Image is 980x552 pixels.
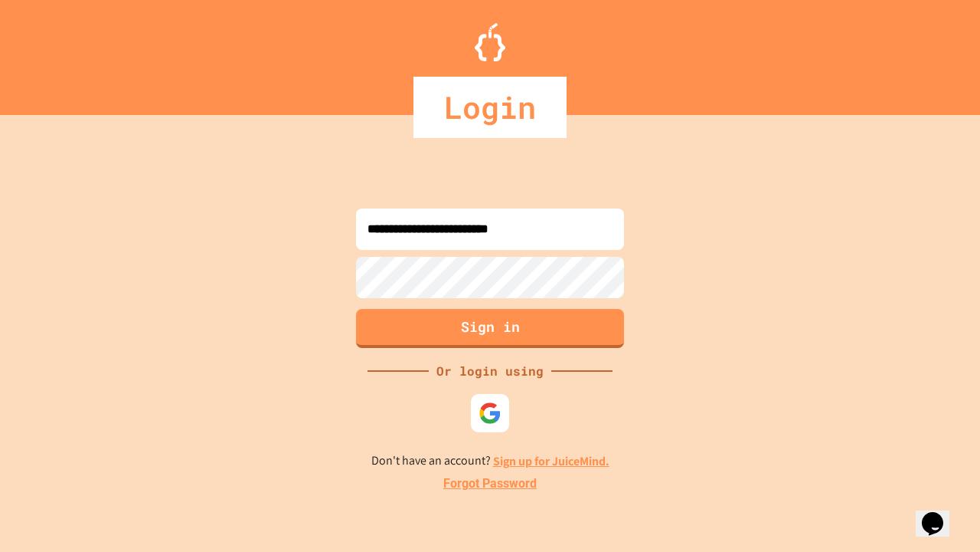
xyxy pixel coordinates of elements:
div: Login [413,77,567,138]
div: Or login using [429,362,551,380]
img: google-icon.svg [479,402,501,425]
p: Don't have an account? [371,452,609,471]
a: Sign up for JuiceMind. [493,453,609,469]
img: Logo.svg [475,23,505,61]
iframe: chat widget [916,491,965,537]
a: Forgot Password [443,475,537,493]
button: Sign in [356,309,624,348]
iframe: chat widget [853,424,965,489]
